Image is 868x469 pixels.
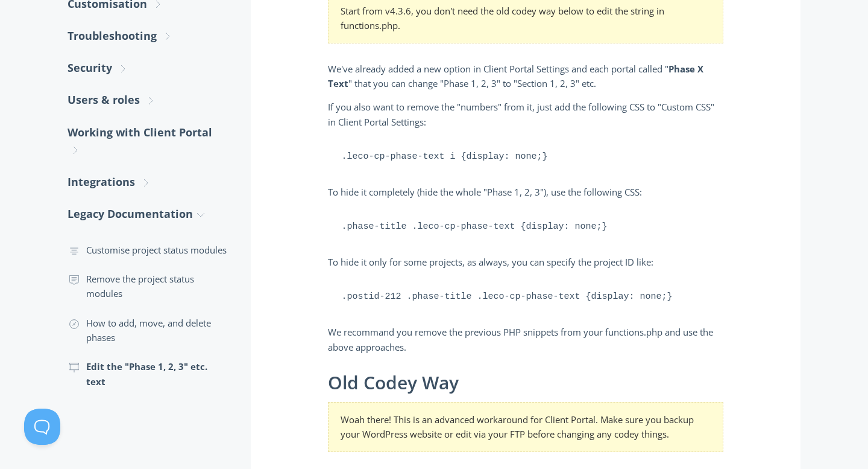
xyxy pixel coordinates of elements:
pre: .phase-title .leco-cp-phase-text {display: none;} [328,208,723,246]
p: If you also want to remove the "numbers" from it, just add the following CSS to "Custom CSS" in C... [328,100,723,129]
section: Woah there! This is an advanced workaround for Client Portal. Make sure you backup your WordPress... [328,402,723,452]
a: How to add, move, and delete phases [68,308,227,353]
a: Legacy Documentation [68,198,227,230]
p: To hide it only for some projects, as always, you can specify the project ID like: [328,255,723,269]
a: Troubleshooting [68,20,227,52]
pre: .postid-212 .phase-title .leco-cp-phase-text {display: none;} [328,279,723,316]
iframe: Toggle Customer Support [24,409,60,445]
pre: .leco-cp-phase-text i {display: none;} [328,138,723,176]
p: To hide it completely (hide the whole "Phase 1, 2, 3"), use the following CSS: [328,185,723,199]
a: Remove the project status modules [68,264,227,308]
p: We recommand you remove the previous PHP snippets from your functions.php and use the above appro... [328,325,723,354]
a: Customise project status modules [68,235,227,264]
a: Working with Client Portal [68,116,227,167]
h1: Old Codey Way [328,372,723,393]
a: Integrations [68,166,227,198]
a: Security [68,52,227,84]
strong: Phase X Text [328,63,703,89]
p: We've already added a new option in Client Portal Settings and each portal called " " that you ca... [328,62,723,91]
a: Edit the "Phase 1, 2, 3" etc. text [68,352,227,396]
a: Users & roles [68,84,227,116]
